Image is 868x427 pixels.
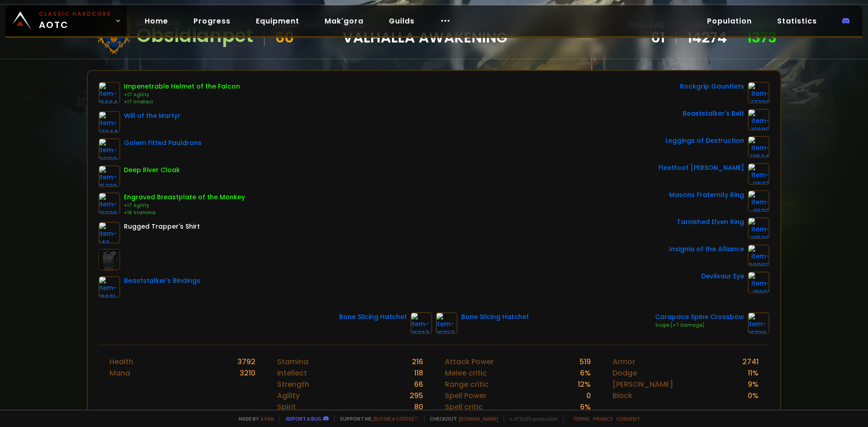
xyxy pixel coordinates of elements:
img: item-15789 [99,165,120,187]
div: Golem Fitted Pauldrons [124,138,202,148]
div: +17 Intellect [124,99,240,106]
img: item-18737 [436,312,458,334]
div: Will of the Martyr [124,111,180,121]
div: Attack Power [445,356,494,367]
img: item-148 [99,222,120,244]
a: Population [700,12,759,30]
img: item-19991 [748,272,769,293]
div: Armor [613,356,635,367]
div: Melee critic [445,367,487,379]
a: 14274 [687,31,727,44]
div: Carapace Spine Crossbow [655,312,744,322]
img: item-18737 [410,312,432,334]
div: +17 Agility [124,202,245,209]
img: item-9533 [748,190,769,212]
div: 216 [412,356,423,367]
img: item-16681 [99,276,120,298]
a: Guilds [382,12,422,30]
div: Rockgrip Gauntlets [680,82,744,91]
div: 11 % [748,367,759,379]
div: Spell Power [445,390,486,401]
img: item-10230 [99,192,120,214]
div: Strength [277,379,309,390]
a: a fan [260,415,274,422]
img: item-22212 [99,138,120,160]
img: item-11627 [748,163,769,185]
div: Health [109,356,133,367]
div: Scope (+7 Damage) [655,322,744,329]
div: +16 Stamina [124,209,245,216]
div: Bone Slicing Hatchet [339,312,407,322]
a: Classic HardcoreAOTC [5,5,127,36]
div: Deep River Cloak [124,165,180,175]
div: 295 [410,390,423,401]
a: Equipment [249,12,307,30]
a: Buy me a coffee [374,415,419,422]
div: Intellect [277,367,307,379]
span: Support me, [334,415,419,422]
img: item-18500 [748,217,769,239]
div: Fleetfoot [PERSON_NAME] [658,163,744,173]
div: 80 [414,401,423,413]
div: Impenetrable Helmet of the Falcon [124,82,240,91]
div: 6 % [580,367,591,379]
div: 12 % [578,379,591,390]
div: Tarnished Elven Ring [677,217,744,227]
div: Beaststalker's Bindings [124,276,200,286]
div: 519 [580,356,591,367]
a: Terms [573,415,590,422]
div: Agility [277,390,300,401]
div: Mana [109,367,130,379]
a: Home [137,12,175,30]
a: Privacy [593,415,613,422]
div: 2741 [742,356,759,367]
div: Dodge [613,367,637,379]
a: Consent [616,415,640,422]
div: Block [613,390,632,401]
small: Classic Hardcore [39,10,111,18]
div: Bone Slicing Hatchet [461,312,529,322]
div: 66 [414,379,423,390]
div: 3210 [240,367,255,379]
div: Range critic [445,379,489,390]
div: Engraved Breastplate of the Monkey [124,192,245,202]
a: Statistics [770,12,824,30]
div: Spell critic [445,401,483,413]
div: Stamina [277,356,308,367]
span: Made by [233,415,274,422]
div: 118 [414,367,423,379]
div: Devilsaur Eye [701,272,744,281]
img: item-17044 [99,111,120,133]
div: Leggings of Destruction [665,136,744,145]
div: Spirit [277,401,296,413]
div: Rugged Trapper's Shirt [124,222,200,231]
div: Masons Fraternity Ring [669,190,744,200]
div: guild [343,19,507,44]
a: [DOMAIN_NAME] [459,415,498,422]
span: AOTC [39,10,111,32]
div: +17 Agility [124,91,240,99]
a: Mak'gora [317,12,371,30]
span: v. d752d5 - production [504,415,558,422]
img: item-18524 [748,136,769,158]
img: item-17736 [748,82,769,103]
div: 0 [586,390,591,401]
div: 0 % [748,390,759,401]
div: Insignia of the Alliance [669,244,744,254]
img: item-18738 [748,312,769,334]
span: Valhalla Awakening [343,31,507,44]
img: item-15664 [99,82,120,103]
div: Obsidianpet [137,29,253,42]
a: Progress [186,12,238,30]
img: item-16680 [748,109,769,131]
div: [PERSON_NAME] [613,379,673,390]
div: 9 % [748,379,759,390]
span: Checkout [424,415,498,422]
a: Report a bug [286,415,321,422]
div: 6 % [580,401,591,413]
div: Beaststalker's Belt [683,109,744,118]
div: 3792 [237,356,255,367]
img: item-209611 [748,244,769,266]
